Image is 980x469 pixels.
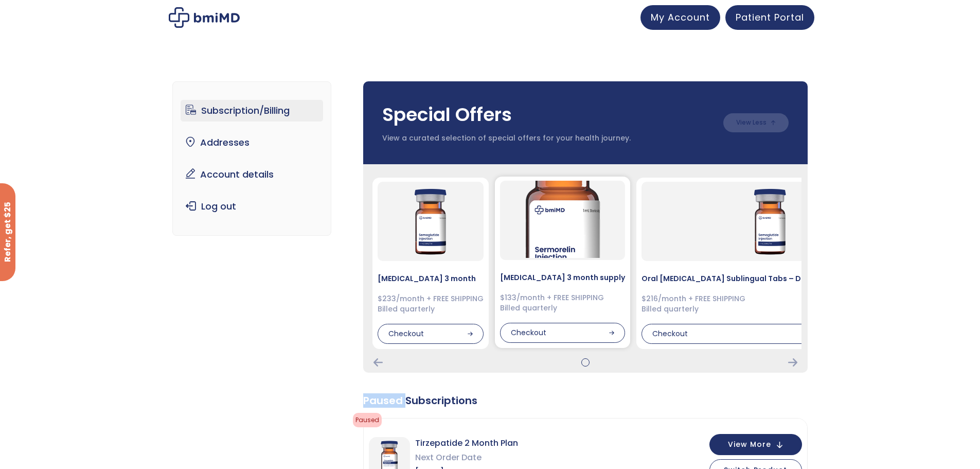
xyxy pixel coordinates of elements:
img: My account [169,7,240,28]
span: Paused [353,413,382,427]
a: My Account [640,5,720,30]
div: $133/month + FREE SHIPPING Billed quarterly [500,293,625,313]
a: Log out [181,196,323,217]
h3: Special Offers [382,102,713,128]
div: Checkout [500,323,625,343]
div: Previous Card [373,358,383,367]
span: View More [728,441,771,448]
a: Subscription/Billing [181,100,323,121]
span: My Account [651,11,710,24]
h4: Oral [MEDICAL_DATA] Sublingual Tabs – Dissolvable 3 Month Supply [642,273,899,284]
a: Patient Portal [725,5,814,30]
div: Checkout [642,324,899,344]
p: View a curated selection of special offers for your health journey. [382,133,713,144]
span: Patient Portal [736,11,804,24]
h4: [MEDICAL_DATA] 3 month [378,273,484,284]
a: Addresses [181,132,323,153]
div: $216/month + FREE SHIPPING Billed quarterly [642,294,899,314]
div: Next Card [788,358,797,367]
h4: [MEDICAL_DATA] 3 month supply [500,272,625,283]
div: $233/month + FREE SHIPPING Billed quarterly [378,294,484,314]
a: Account details [181,164,323,185]
div: Checkout [378,324,484,344]
div: Paused Subscriptions [363,393,808,408]
nav: Account pages [172,81,331,236]
button: View More [709,434,802,455]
